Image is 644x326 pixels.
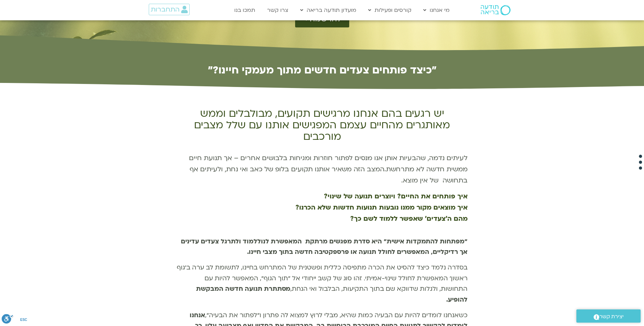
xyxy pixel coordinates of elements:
[151,6,180,13] span: התחברות
[264,4,292,17] a: צרו קשר
[196,285,468,304] strong: מסתתרת תנועה חדשה המבקשת להופיע.
[481,5,510,15] img: תודעה בריאה
[420,4,453,17] a: מי אנחנו
[190,165,468,185] span: המצב הזה משאיר אותנו תקועים בלופ של כאב ואי נחת, ולעיתים אף בתחושה של אין מוצא.
[297,4,360,17] a: מועדון תודעה בריאה
[350,214,468,223] b: מהם ה'צעדים' שאפשר ללמוד לשם כך?
[177,108,468,143] h2: יש רגעים בהם אנחנו מרגישים תקועים, מבולבלים וממש מאותגרים מהחיים עצמם המפגישים אותנו עם שלל מצבים...
[324,192,468,201] b: איך פותחים את החיים? ויוצרים תנועה של שינוי?
[303,15,341,23] span: להרשמה >
[365,4,415,17] a: קורסים ופעילות
[576,309,641,323] a: יצירת קשר
[295,203,468,212] b: איך מוצאים מקור ממנו נובעות תנועות חדשות שלא הכרנו?
[231,4,259,17] a: תמכו בנו
[149,4,190,15] a: התחברות
[599,312,624,321] span: יצירת קשר
[181,237,468,257] strong: ללמוד ולתרגל צעדים עדינים אך רדיקליים, המאפשרים לחולל תנועה או פרספקטיבה חדשה בתוך מצבי חיינו.
[261,237,468,246] b: "מפתחות להתמקדות אישית" היא סדרת מפגשים מרתקת המאפשרת לנו
[177,263,468,304] span: בסדרה נלמד כיצד להסיט את הכרה מתפיסה כללית ופשטנית של המתרחש בחיינו, לתשומת לב ערה ב'גוף ראשון' ה...
[136,65,508,75] h2: ״כיצד פותחים צעדים חדשים מתוך מעמקי חיינו?״
[189,154,468,174] span: לעיתים נדמה, שהבעיות אותן אנו מנסים לפתור חוזרות ומגיחות בלבושים אחרים – אך תנועת חיים ממשית חדשה...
